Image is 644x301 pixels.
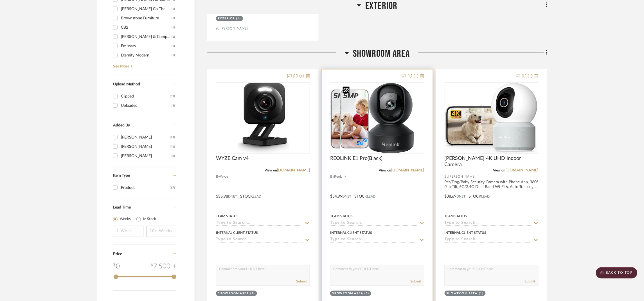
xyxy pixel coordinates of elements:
[265,169,277,172] span: View on
[216,221,303,226] input: Type to Search…
[121,51,172,60] div: Eternity Modern
[447,291,478,296] div: Showroom Area
[121,4,172,13] div: [PERSON_NAME] Co The
[391,168,424,172] a: [DOMAIN_NAME]
[146,226,177,237] input: 20+ Weeks
[220,174,228,179] span: Wyze
[506,168,539,172] a: [DOMAIN_NAME]
[216,174,220,179] span: By
[445,155,539,168] span: [PERSON_NAME] 4K UHD Indoor Camera
[330,230,372,235] div: Internal Client Status
[172,23,175,32] div: (1)
[172,151,175,160] div: (3)
[113,205,131,209] span: Lead Time
[113,82,140,86] span: Upload Method
[121,142,170,151] div: [PERSON_NAME]
[445,237,532,243] input: Type to Search…
[251,291,255,296] div: (1)
[172,32,175,41] div: (1)
[121,133,170,142] div: [PERSON_NAME]
[120,216,131,222] label: Weeks
[121,92,170,101] div: Clipped
[365,291,370,296] div: (1)
[172,51,175,60] div: (1)
[216,214,238,219] div: Team Status
[218,291,249,296] div: Showroom Area
[330,155,382,162] span: REOLINK E1 Pro(Black)
[446,83,537,153] img: Anona Pano 4K UHD Indoor Camera
[237,83,289,153] img: WYZE Cam v4
[216,155,249,162] span: WYZE Cam v4
[445,174,449,179] span: By
[170,133,175,142] div: (43)
[330,221,417,226] input: Type to Search…
[493,169,506,172] span: View on
[170,142,175,151] div: (41)
[596,267,638,279] scroll-to-top-button: BACK TO TOP
[172,14,175,23] div: (1)
[170,183,175,192] div: (87)
[216,83,310,153] div: 0
[479,291,484,296] div: (1)
[332,291,363,296] div: Showroom Area
[121,32,172,41] div: [PERSON_NAME] & Company
[445,221,532,226] input: Type to Search…
[330,237,417,243] input: Type to Search…
[525,279,535,284] button: Submit
[449,174,476,179] span: [PERSON_NAME]
[150,261,176,271] div: 7,500 +
[334,174,346,179] span: ReoLink
[379,169,391,172] span: View on
[121,151,172,160] div: [PERSON_NAME]
[172,4,175,13] div: (1)
[121,101,172,110] div: Uploaded
[121,14,172,23] div: Brownstone Furniture
[353,48,410,60] span: Showroom Area
[143,216,156,222] label: In Stock
[113,226,143,237] input: 1 Week
[113,174,130,178] span: Item Type
[113,252,122,256] span: Price
[216,237,303,243] input: Type to Search…
[411,279,421,284] button: Submit
[113,123,130,127] span: Added By
[170,92,175,101] div: (83)
[113,261,120,271] div: 0
[330,214,353,219] div: Team Status
[340,83,414,153] img: REOLINK E1 Pro(Black)
[277,168,310,172] a: [DOMAIN_NAME]
[218,17,235,21] div: Exterior
[236,17,241,21] div: (1)
[121,23,172,32] div: CB2
[172,42,175,51] div: (1)
[121,183,170,192] div: Product
[172,101,175,110] div: (3)
[330,174,334,179] span: By
[445,230,487,235] div: Internal Client Status
[121,42,172,51] div: Emissary
[296,279,307,284] button: Submit
[216,230,258,235] div: Internal Client Status
[445,214,467,219] div: Team Status
[112,60,176,69] a: See More +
